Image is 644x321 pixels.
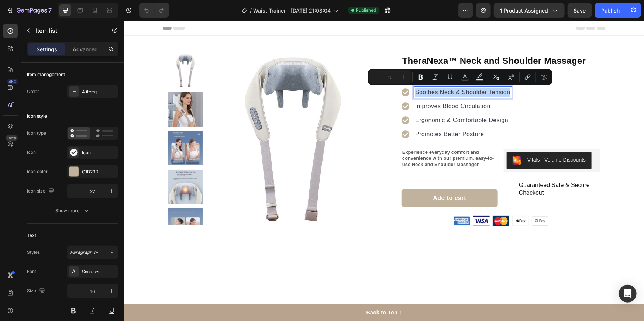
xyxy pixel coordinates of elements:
div: Icon color [27,168,48,175]
button: 1 product assigned [494,3,565,18]
div: Back to Top ↑ [242,288,278,296]
span: Paragraph 1* [70,249,98,256]
div: Rich Text Editor. Editing area: main [290,108,387,119]
div: C1B29D [82,169,117,175]
img: 26b75d61-258b-461b-8cc3-4bcb67141ce0.png [388,135,397,144]
div: 450 [7,79,18,84]
button: Vitals - Volume Discounts [382,131,467,149]
div: 4 items [82,89,117,95]
span: 1 product assigned [500,7,548,14]
strong: Experience everyday comfort and convenience with our premium, easy-to-use Neck and Shoulder Massa... [278,129,370,147]
div: Beta [6,135,18,141]
p: Guaranteed Safe & Secure Checkout [395,161,475,176]
div: Rich Text Editor. Editing area: main [290,80,387,91]
button: Show more [27,204,118,217]
div: Rich Text Editor. Editing area: main [290,66,387,77]
div: Order [27,88,39,95]
p: Advanced [73,45,98,53]
div: Item management [27,71,65,78]
button: 7 [3,3,55,18]
div: Editor contextual toolbar [368,69,552,85]
img: gempages_432750572815254551-9570a35e-13db-413e-a6bb-8d35aa3b43f5.png [329,196,346,205]
p: Settings [37,45,57,53]
div: Publish [601,7,620,14]
h1: TheraNexa™ Neck and Shoulder Massager [277,33,476,48]
button: Publish [595,3,626,18]
div: Styles [27,249,40,256]
p: Improves Blood Circulation [291,81,386,90]
div: Icon type [27,130,46,137]
div: Show more [56,207,90,214]
img: gempages_432750572815254551-01b722e2-9e94-49d6-9814-728ab6f0b94a.png [388,195,404,205]
div: Font [27,268,36,275]
span: Save [574,7,586,14]
button: Save [568,3,592,18]
div: Icon [27,149,36,156]
p: Promotes Better Posture [291,109,386,118]
div: Vitals - Volume Discounts [403,135,461,143]
p: Soothes Neck & Shoulder Tension [291,67,386,76]
img: gempages_432750572815254551-4226727c-cce7-4e0d-bc80-04a8b6f81918.png [349,195,365,206]
div: Rich Text Editor. Editing area: main [290,94,387,105]
button: Paragraph 1* [67,246,118,259]
div: Sans-serif [82,269,117,275]
p: 7 [48,6,52,15]
div: Icon size [27,186,56,196]
button: Add to cart [277,169,373,186]
div: Icon style [27,113,47,120]
span: / [250,7,252,14]
p: 2,500+ Happy Customers [310,48,369,56]
p: Item list [36,26,99,35]
span: Waist Trainer - [DATE] 21:08:04 [253,7,331,14]
div: Size [27,286,47,296]
span: Published [356,7,376,14]
img: gempages_432750572815254551-cb42fbc4-4908-4b89-889c-e51aec2d784c.png [407,196,424,205]
p: Ergonomic & Comfortable Design [291,95,386,104]
div: Text [27,232,36,239]
div: Undo/Redo [139,3,169,18]
div: Add to cart [309,173,342,182]
div: Icon [82,149,117,156]
iframe: Design area [124,21,644,321]
div: Open Intercom Messenger [619,285,637,303]
img: gempages_432750572815254551-bb860bb2-f1a9-4be1-968f-f6a3c69cbec7.png [368,195,385,205]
